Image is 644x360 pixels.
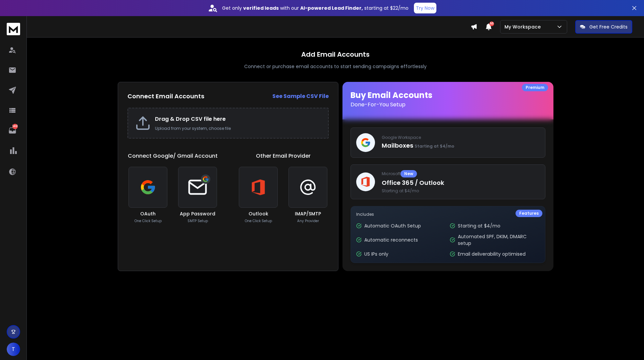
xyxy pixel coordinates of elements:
h1: Connect Google/ Gmail Account [128,152,218,160]
p: Mailboxes [382,141,540,150]
h3: IMAP/SMTP [295,210,321,217]
h3: App Password [180,210,215,217]
p: My Workspace [504,23,543,30]
strong: AI-powered Lead Finder, [300,5,363,11]
strong: verified leads [243,5,279,11]
p: SMTP Setup [187,218,208,223]
p: Try Now [416,5,434,11]
p: Automated SPF, DKIM, DMARC setup [458,233,539,247]
span: Starting at $4/mo [415,143,454,149]
p: Any Provider [297,218,319,223]
p: Get only with our starting at $22/mo [222,5,409,11]
h2: Connect Email Accounts [127,92,204,101]
button: T [7,343,20,356]
h3: OAuth [140,210,156,217]
p: Office 365 / Outlook [382,178,540,188]
p: US IPs only [364,251,388,257]
div: New [400,170,417,177]
p: Microsoft [382,170,540,177]
button: Get Free Credits [575,20,632,34]
p: 1461 [12,124,18,129]
span: Starting at $4/mo [382,188,540,194]
strong: See Sample CSV File [272,92,329,100]
p: Get Free Credits [589,23,628,30]
p: One Click Setup [245,218,272,223]
p: Includes [356,212,540,217]
p: Upload from your system, choose file [155,126,321,131]
p: Done-For-You Setup [351,101,545,109]
p: One Click Setup [135,218,162,223]
h2: Drag & Drop CSV file here [155,115,321,123]
p: Starting at $4/mo [458,222,500,229]
p: Connect or purchase email accounts to start sending campaigns effortlessly [244,63,427,70]
span: 50 [489,21,494,26]
a: See Sample CSV File [272,92,329,100]
h3: Outlook [249,210,268,217]
a: 1461 [6,124,19,137]
img: logo [7,23,20,35]
h1: Add Email Accounts [301,50,370,59]
div: Features [516,210,542,217]
p: Automatic OAuth Setup [364,222,421,229]
div: Premium [522,84,548,91]
p: Automatic reconnects [364,237,418,243]
p: Google Workspace [382,135,540,140]
h1: Other Email Provider [256,152,311,160]
h1: Buy Email Accounts [351,90,545,109]
p: Email deliverability optimised [458,251,526,257]
button: Try Now [414,3,436,13]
